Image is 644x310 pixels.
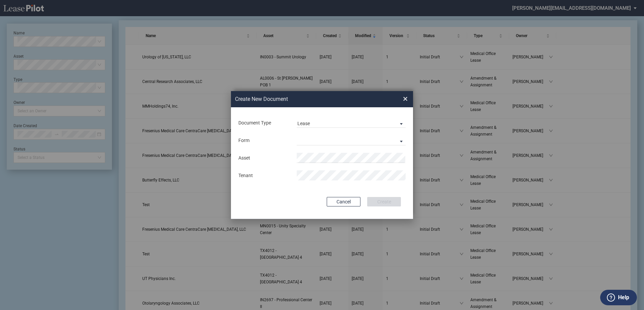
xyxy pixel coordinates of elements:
[403,93,408,104] span: ×
[234,120,293,126] div: Document Type
[234,172,293,179] div: Tenant
[367,197,401,206] button: Create
[618,293,629,302] label: Help
[297,135,406,145] md-select: Lease Form
[327,197,360,206] button: Cancel
[234,137,293,144] div: Form
[297,118,406,128] md-select: Document Type: Lease
[297,121,310,126] div: Lease
[234,155,293,162] div: Asset
[235,95,379,103] h2: Create New Document
[231,91,413,219] md-dialog: Create New ...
